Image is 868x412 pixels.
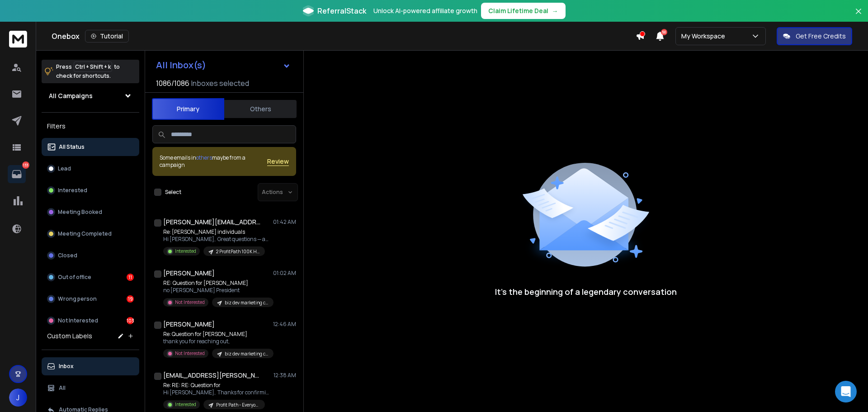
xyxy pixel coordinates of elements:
[127,317,134,324] div: 103
[8,165,26,183] a: 133
[59,143,85,151] p: All Status
[58,230,112,237] p: Meeting Completed
[42,312,139,330] button: Not Interested103
[58,295,97,303] p: Wrong person
[552,6,558,15] span: →
[149,56,298,74] button: All Inbox(s)
[163,218,263,227] h1: [PERSON_NAME][EMAIL_ADDRESS][DOMAIN_NAME]
[175,248,196,255] p: Interested
[224,99,297,119] button: Others
[274,372,296,379] p: 12:38 AM
[163,320,215,329] h1: [PERSON_NAME]
[216,402,259,408] p: Profit Path - Everyone - ICP Campaign
[156,78,189,89] span: 1086 / 1086
[42,268,139,286] button: Out of office11
[127,295,134,303] div: 19
[42,87,139,105] button: All Campaigns
[42,138,139,156] button: All Status
[58,252,77,259] p: Closed
[835,381,857,403] div: Open Intercom Messenger
[175,401,196,408] p: Interested
[42,357,139,375] button: Inbox
[273,321,296,328] p: 12:46 AM
[165,189,181,196] label: Select
[495,285,677,298] p: It’s the beginning of a legendary conversation
[127,274,134,281] div: 11
[56,62,120,81] p: Press to check for shortcuts.
[225,299,268,306] p: biz dev marketing cro cco head of sales ceo 11-10k emp | Profit Path - Everyone - ICP Campaign
[47,331,92,341] h3: Custom Labels
[49,91,93,100] h1: All Campaigns
[796,32,846,41] p: Get Free Credits
[163,269,215,278] h1: [PERSON_NAME]
[163,389,272,396] p: Hi [PERSON_NAME], Thanks for confirming! I’ve
[661,29,667,35] span: 50
[58,165,71,172] p: Lead
[160,154,267,169] div: Some emails in maybe from a campaign
[163,279,272,287] p: RE: Question for [PERSON_NAME]
[481,3,566,19] button: Claim Lifetime Deal→
[267,157,289,166] button: Review
[373,6,477,15] p: Unlock AI-powered affiliate growth
[216,248,259,255] p: 2 ProfitPath 100K HNW Individuals offer
[163,331,272,338] p: Re: Question for [PERSON_NAME]
[163,371,263,380] h1: [EMAIL_ADDRESS][PERSON_NAME][DOMAIN_NAME]
[156,61,206,70] h1: All Inbox(s)
[52,30,636,43] div: Onebox
[85,30,129,43] button: Tutorial
[175,350,205,357] p: Not Interested
[42,120,139,133] h3: Filters
[42,246,139,265] button: Closed
[191,78,249,89] h3: Inboxes selected
[273,218,296,226] p: 01:42 AM
[9,388,27,407] button: J
[273,270,296,277] p: 01:02 AM
[58,317,98,324] p: Not Interested
[196,154,212,161] span: others
[22,161,29,169] p: 133
[163,228,272,236] p: Re: [PERSON_NAME] individuals
[163,338,272,345] p: thank you for reaching out,
[42,290,139,308] button: Wrong person19
[42,379,139,397] button: All
[853,5,864,27] button: Close banner
[225,350,268,357] p: biz dev marketing cro cco head of sales ceo 11-10k emp | Profit Path - Everyone - ICP Campaign
[152,98,224,120] button: Primary
[58,274,91,281] p: Out of office
[58,208,102,216] p: Meeting Booked
[681,32,729,41] p: My Workspace
[163,236,272,243] p: Hi [PERSON_NAME], Great questions — and
[175,299,205,306] p: Not Interested
[777,27,852,45] button: Get Free Credits
[42,160,139,178] button: Lead
[163,287,272,294] p: no [PERSON_NAME] President
[42,225,139,243] button: Meeting Completed
[59,363,74,370] p: Inbox
[42,181,139,199] button: Interested
[58,187,87,194] p: Interested
[42,203,139,221] button: Meeting Booked
[74,62,112,72] span: Ctrl + Shift + k
[163,382,272,389] p: Re: RE: RE: Question for
[317,5,366,16] span: ReferralStack
[59,384,66,392] p: All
